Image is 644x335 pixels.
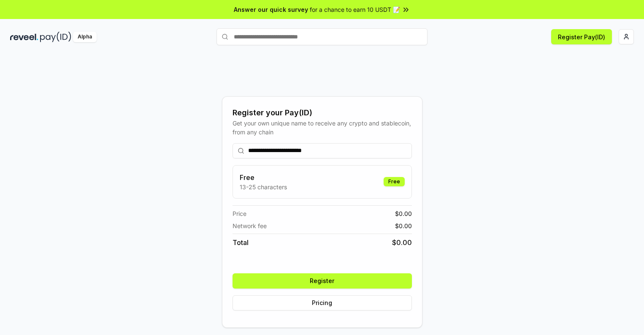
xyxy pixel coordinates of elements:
[310,5,400,14] span: for a chance to earn 10 USDT 📝
[392,237,412,248] span: $ 0.00
[233,237,249,248] span: Total
[240,172,287,182] h3: Free
[73,32,97,42] div: Alpha
[233,119,412,136] div: Get your own unique name to receive any crypto and stablecoin, from any chain
[233,295,412,310] button: Pricing
[233,107,412,119] div: Register your Pay(ID)
[395,221,412,230] span: $ 0.00
[551,29,612,44] button: Register Pay(ID)
[384,177,405,186] div: Free
[233,221,267,230] span: Network fee
[233,209,246,218] span: Price
[395,209,412,218] span: $ 0.00
[233,273,412,289] button: Register
[234,5,308,14] span: Answer our quick survey
[240,182,287,191] p: 13-25 characters
[10,32,38,42] img: reveel_dark
[40,32,71,42] img: pay_id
